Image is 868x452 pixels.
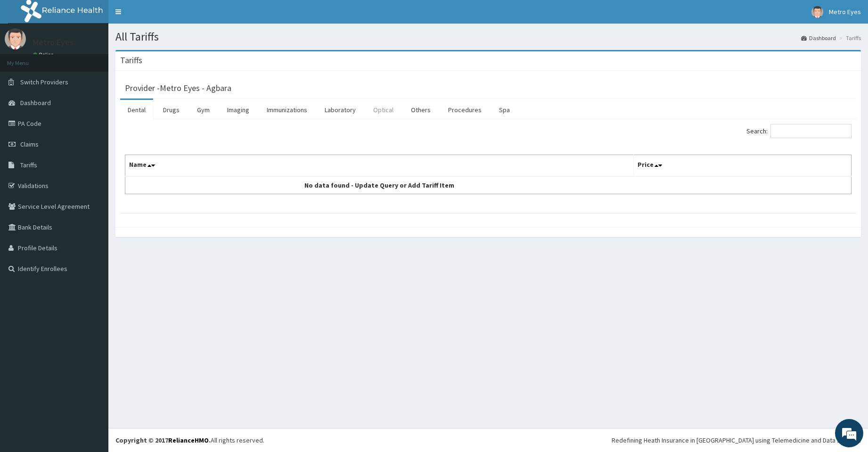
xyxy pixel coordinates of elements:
[155,5,177,27] div: Minimize live chat window
[189,100,217,120] a: Gym
[837,34,861,42] li: Tariffs
[156,100,187,120] a: Drugs
[20,99,51,107] span: Dashboard
[633,155,851,177] th: Price
[55,119,130,214] span: We're online!
[125,84,231,92] h3: Provider - Metro Eyes - Agbara
[441,100,489,120] a: Procedures
[120,56,142,65] h3: Tariffs
[5,28,26,49] img: User Image
[168,436,209,444] a: RelianceHMO
[491,100,517,120] a: Spa
[49,53,158,65] div: Chat with us now
[125,176,634,194] td: No data found - Update Query or Add Tariff Item
[17,47,38,71] img: d_794563401_company_1708531726252_794563401
[259,100,315,120] a: Immunizations
[108,428,868,452] footer: All rights reserved.
[115,31,861,43] h1: All Tariffs
[115,436,211,444] strong: Copyright © 2017 .
[746,124,852,138] label: Search:
[811,6,823,18] img: User Image
[612,436,861,445] div: Redefining Heath Insurance in [GEOGRAPHIC_DATA] using Telemedicine and Data Science!
[125,155,634,177] th: Name
[366,100,401,120] a: Optical
[770,124,852,138] input: Search:
[829,8,861,16] span: Metro Eyes
[20,161,37,169] span: Tariffs
[20,78,68,86] span: Switch Providers
[120,100,153,120] a: Dental
[33,38,74,47] p: Metro Eyes
[20,140,39,148] span: Claims
[403,100,438,120] a: Others
[317,100,363,120] a: Laboratory
[220,100,257,120] a: Imaging
[33,51,56,58] a: Online
[5,257,180,290] textarea: Type your message and hit 'Enter'
[801,34,836,42] a: Dashboard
